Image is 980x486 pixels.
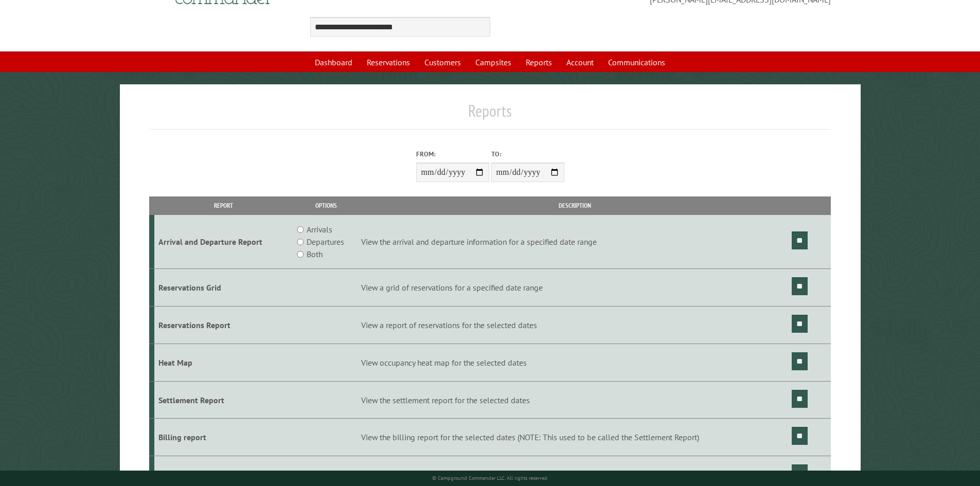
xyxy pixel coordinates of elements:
[602,52,671,72] a: Communications
[360,344,790,381] td: View occupancy heat map for the selected dates
[416,149,489,159] label: From:
[154,381,293,419] td: Settlement Report
[307,236,344,248] label: Departures
[360,381,790,419] td: View the settlement report for the selected dates
[560,52,600,72] a: Account
[292,196,359,214] th: Options
[154,344,293,381] td: Heat Map
[309,52,359,72] a: Dashboard
[154,419,293,456] td: Billing report
[360,215,790,269] td: View the arrival and departure information for a specified date range
[307,223,332,236] label: Arrivals
[154,269,293,307] td: Reservations Grid
[360,196,790,214] th: Description
[361,52,416,72] a: Reservations
[149,101,831,129] h1: Reports
[418,52,467,72] a: Customers
[360,307,790,344] td: View a report of reservations for the selected dates
[307,248,323,260] label: Both
[469,52,518,72] a: Campsites
[154,196,293,214] th: Report
[520,52,558,72] a: Reports
[154,215,293,269] td: Arrival and Departure Report
[432,475,548,481] small: © Campground Commander LLC. All rights reserved.
[360,269,790,307] td: View a grid of reservations for a specified date range
[491,149,564,159] label: To:
[360,419,790,456] td: View the billing report for the selected dates (NOTE: This used to be called the Settlement Report)
[154,307,293,344] td: Reservations Report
